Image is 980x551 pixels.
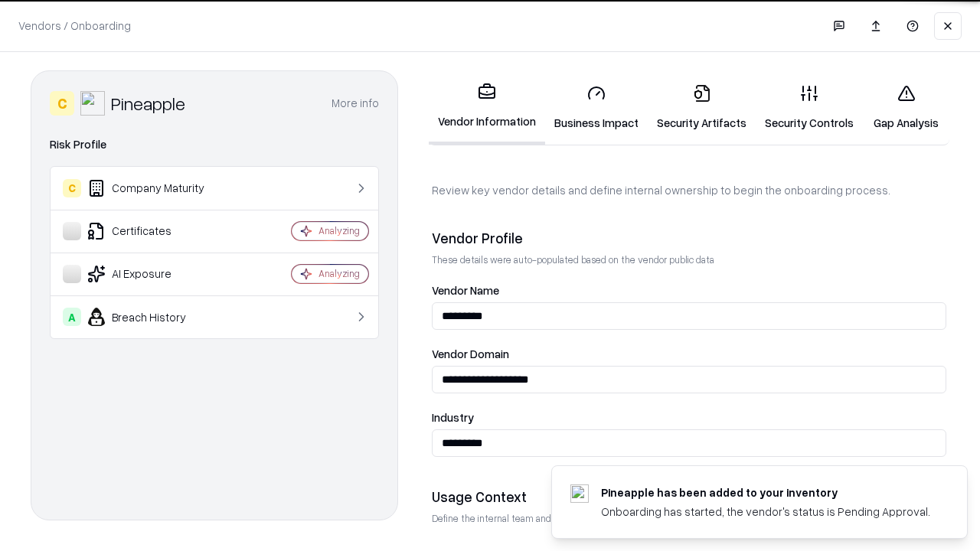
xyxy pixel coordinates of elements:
div: Analyzing [318,224,360,237]
a: Vendor Information [429,70,545,145]
a: Security Artifacts [648,72,756,143]
label: Vendor Domain [432,348,946,360]
a: Business Impact [545,72,648,143]
div: C [63,179,81,197]
p: Review key vendor details and define internal ownership to begin the onboarding process. [432,182,946,198]
a: Security Controls [756,72,863,143]
label: Vendor Name [432,285,946,296]
img: Pineapple [80,91,105,116]
a: Gap Analysis [863,72,949,143]
div: A [63,308,81,326]
p: Vendors / Onboarding [18,18,131,34]
div: Pineapple has been added to your inventory [601,484,930,500]
div: AI Exposure [63,265,246,283]
div: Risk Profile [50,135,379,154]
div: Vendor Profile [432,229,946,247]
div: Pineapple [111,91,185,116]
div: C [50,91,74,116]
div: Breach History [63,308,246,326]
p: Define the internal team and reason for using this vendor. This helps assess business relevance a... [432,512,946,525]
div: Analyzing [318,267,360,280]
div: Onboarding has started, the vendor's status is Pending Approval. [601,504,930,520]
p: These details were auto-populated based on the vendor public data [432,253,946,266]
div: Company Maturity [63,179,246,197]
div: Certificates [63,222,246,240]
img: pineappleenergy.com [570,484,589,503]
button: More info [332,90,379,117]
div: Usage Context [432,487,946,506]
label: Industry [432,412,946,423]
